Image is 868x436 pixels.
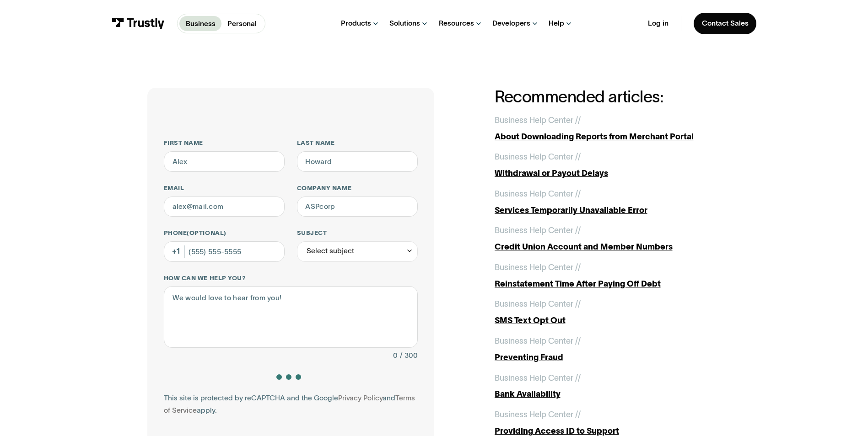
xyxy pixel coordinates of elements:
a: Terms of Service [164,394,415,414]
label: Email [164,184,285,192]
a: Contact Sales [694,13,757,34]
div: Solutions [389,19,420,28]
div: Business Help Center / [495,151,578,163]
div: Products [341,19,371,28]
a: Business Help Center //Bank Availability [495,372,721,401]
a: Business Help Center //Services Temporarily Unavailable Error [495,188,721,217]
a: Business Help Center //Withdrawal or Payout Delays [495,151,721,180]
h2: Recommended articles: [495,88,721,106]
a: Privacy Policy [338,394,383,402]
img: Trustly Logo [112,18,165,29]
label: First name [164,139,285,147]
input: alex@mail.com [164,197,285,217]
label: Last name [297,139,418,147]
div: / [578,372,581,384]
div: / [578,114,581,127]
div: Resources [439,19,474,28]
label: Phone [164,229,285,237]
div: Business Help Center / [495,224,578,237]
div: / 300 [400,350,418,362]
p: Business [186,18,216,29]
label: Company name [297,184,418,192]
div: Business Help Center / [495,335,578,347]
div: / [578,409,581,421]
div: SMS Text Opt Out [495,314,721,327]
div: This site is protected by reCAPTCHA and the Google and apply. [164,392,418,417]
div: Business Help Center / [495,261,578,274]
div: Reinstatement Time After Paying Off Debt [495,278,721,290]
div: Bank Availability [495,388,721,400]
a: Business Help Center //Reinstatement Time After Paying Off Debt [495,261,721,290]
div: Business Help Center / [495,188,578,200]
label: How can we help you? [164,274,418,282]
div: Preventing Fraud [495,351,721,364]
a: Business Help Center //Preventing Fraud [495,335,721,364]
div: / [578,298,581,310]
input: (555) 555-5555 [164,241,285,262]
div: / [578,151,581,163]
div: / [578,335,581,347]
div: Select subject [307,245,354,257]
a: Personal [221,16,263,31]
input: ASPcorp [297,197,418,217]
div: / [578,224,581,237]
div: Business Help Center / [495,372,578,384]
div: Business Help Center / [495,114,578,127]
p: Personal [227,18,257,29]
div: 0 [393,350,398,362]
label: Subject [297,229,418,237]
div: Withdrawal or Payout Delays [495,167,721,180]
a: Log in [648,19,669,28]
div: About Downloading Reports from Merchant Portal [495,131,721,143]
input: Alex [164,151,285,172]
span: (Optional) [187,229,226,236]
div: Services Temporarily Unavailable Error [495,204,721,217]
a: Business Help Center //Credit Union Account and Member Numbers [495,224,721,253]
a: Business Help Center //About Downloading Reports from Merchant Portal [495,114,721,143]
div: Developers [492,19,530,28]
div: Business Help Center / [495,298,578,310]
div: Help [549,19,564,28]
a: Business [179,16,221,31]
div: Credit Union Account and Member Numbers [495,241,721,253]
a: Business Help Center //SMS Text Opt Out [495,298,721,327]
div: / [578,261,581,274]
div: / [578,188,581,200]
div: Business Help Center / [495,409,578,421]
input: Howard [297,151,418,172]
div: Contact Sales [702,19,749,28]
